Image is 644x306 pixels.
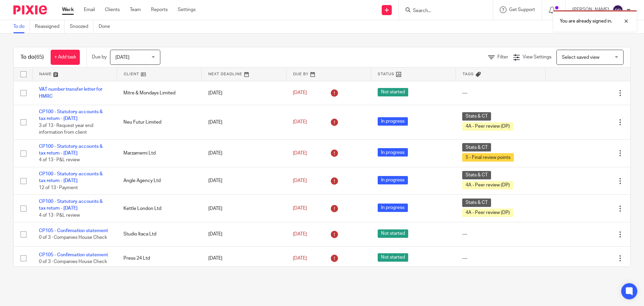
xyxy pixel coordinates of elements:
span: Not started [378,229,408,238]
a: VAT number transfer letter for HMRC [39,87,102,98]
span: 0 of 3 · Companies House Check [39,235,107,240]
td: Neu Futur Limited [117,105,201,139]
img: Pixie [13,5,47,14]
td: [DATE] [202,81,286,105]
span: [DATE] [293,232,307,236]
a: Settings [178,6,196,13]
span: Stats & CT [462,171,491,179]
a: Team [130,6,141,13]
span: Filter [497,55,508,59]
a: Snoozed [70,20,94,33]
span: 5 - Final review points [462,153,514,162]
div: --- [462,231,539,237]
span: Tags [463,72,474,76]
a: CP100 - Statutory accounts & tax return - [DATE] [39,199,103,211]
a: CP105 - Confirmation statement [39,228,108,233]
td: [DATE] [202,105,286,139]
td: Marzamemi Ltd [117,139,201,167]
span: [DATE] [293,151,307,156]
p: Due by [92,54,107,60]
span: Select saved view [562,55,599,60]
a: To do [13,20,30,33]
span: 12 of 13 · Payment [39,185,78,190]
span: In progress [378,148,408,157]
td: Angle Agency Ltd [117,167,201,194]
td: [DATE] [202,195,286,222]
a: Reassigned [35,20,65,33]
td: Press 24 Ltd [117,246,201,270]
span: 4 of 13 · P&L review [39,213,80,218]
span: Stats & CT [462,112,491,121]
a: CP100 - Statutory accounts & tax return - [DATE] [39,172,103,183]
a: Reports [151,6,168,13]
span: In progress [378,117,408,126]
td: Studio Itaca Ltd [117,222,201,246]
span: (65) [35,54,44,60]
a: Done [99,20,115,33]
p: You are already signed in. [560,18,612,25]
td: [DATE] [202,139,286,167]
span: View Settings [523,55,551,59]
span: [DATE] [293,120,307,125]
a: Clients [105,6,120,13]
span: [DATE] [115,55,129,60]
a: Email [84,6,95,13]
span: 4A - Peer review (DP) [462,209,513,217]
td: [DATE] [202,246,286,270]
span: [DATE] [293,206,307,211]
td: [DATE] [202,222,286,246]
img: svg%3E [612,5,623,15]
span: 3 of 13 · Request year end information from client [39,123,93,135]
h1: To do [20,54,44,61]
a: CP100 - Statutory accounts & tax return - [DATE] [39,110,103,121]
span: [DATE] [293,91,307,95]
span: [DATE] [293,178,307,183]
a: CP105 - Confirmation statement [39,253,108,257]
span: [DATE] [293,256,307,261]
td: [DATE] [202,167,286,194]
span: Stats & CT [462,143,491,151]
span: 0 of 3 · Companies House Check [39,259,107,264]
div: --- [462,255,539,262]
div: --- [462,90,539,96]
span: In progress [378,204,408,212]
span: Stats & CT [462,199,491,207]
span: 4A - Peer review (DP) [462,181,513,189]
span: Not started [378,88,408,96]
span: 4 of 13 · P&L review [39,158,80,163]
span: Not started [378,253,408,262]
span: In progress [378,176,408,184]
span: 4A - Peer review (DP) [462,122,513,131]
a: Work [62,6,74,13]
td: Kettle London Ltd [117,195,201,222]
a: + Add task [51,50,80,65]
td: Mitre & Mondays Limited [117,81,201,105]
a: CP100 - Statutory accounts & tax return - [DATE] [39,144,103,156]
